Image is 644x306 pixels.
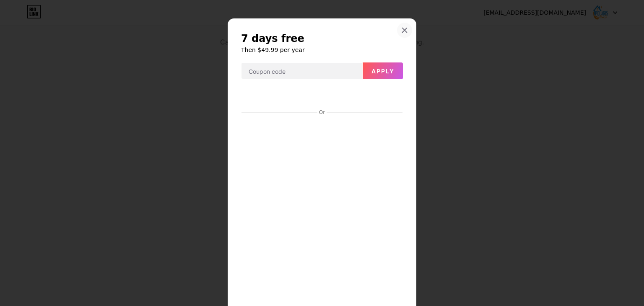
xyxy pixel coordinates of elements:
iframe: Secure payment input frame [240,117,404,300]
span: 7 days free [241,32,304,45]
span: Apply [371,67,395,75]
iframe: Secure payment button frame [241,86,402,106]
div: Or [317,109,327,116]
button: Apply [363,62,403,79]
input: Coupon code [241,63,362,80]
h6: Then $49.99 per year [241,46,403,54]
